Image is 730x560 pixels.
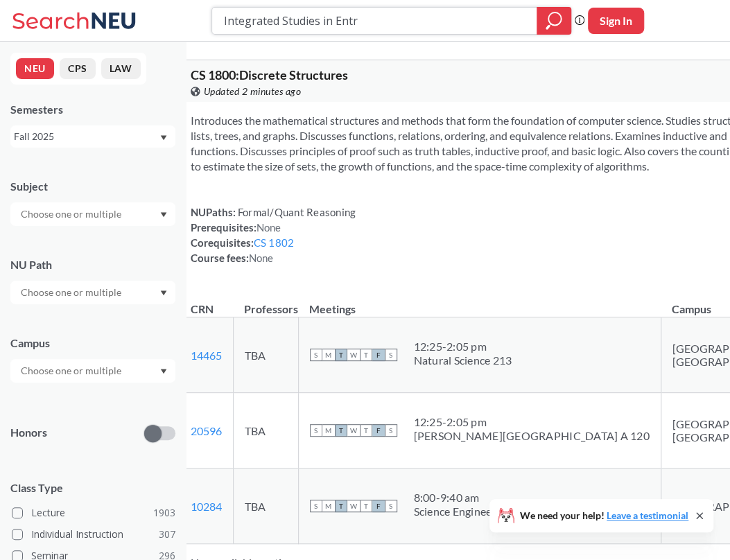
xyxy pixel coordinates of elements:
[322,424,335,437] span: M
[372,500,385,512] span: F
[10,257,175,272] div: NU Path
[160,290,167,296] svg: Dropdown arrow
[10,281,175,304] div: Dropdown arrow
[360,424,372,437] span: T
[360,349,372,361] span: T
[414,505,580,518] div: Science Engineering Complex 102
[335,424,347,437] span: T
[372,424,385,437] span: F
[204,84,302,99] span: Updated 2 minutes ago
[322,500,335,512] span: M
[10,125,175,148] div: Fall 2025Dropdown arrow
[414,415,650,429] div: 12:25 - 2:05 pm
[254,236,295,249] a: CS 1802
[537,7,571,35] div: magnifying glass
[414,340,512,353] div: 12:25 - 2:05 pm
[191,424,222,437] a: 20596
[233,393,298,469] td: TBA
[16,58,54,79] button: NEU
[191,349,222,362] a: 14465
[347,500,360,512] span: W
[14,362,130,379] input: Choose one or multiple
[10,102,175,117] div: Semesters
[310,349,322,361] span: S
[414,429,650,443] div: [PERSON_NAME][GEOGRAPHIC_DATA] A 120
[310,500,322,512] span: S
[10,359,175,383] div: Dropdown arrow
[14,129,159,144] div: Fall 2025
[249,252,274,264] span: None
[414,491,580,505] div: 8:00 - 9:40 am
[159,527,175,542] span: 307
[191,301,214,317] div: CRN
[360,500,372,512] span: T
[191,500,222,513] a: 10284
[10,480,175,496] span: Class Type
[588,8,644,34] button: Sign In
[10,335,175,351] div: Campus
[310,424,322,437] span: S
[191,204,356,265] div: NUPaths: Prerequisites: Corequisites: Course fees:
[101,58,141,79] button: LAW
[546,11,562,30] svg: magnifying glass
[10,179,175,194] div: Subject
[372,349,385,361] span: F
[335,500,347,512] span: T
[160,135,167,141] svg: Dropdown arrow
[160,212,167,218] svg: Dropdown arrow
[233,288,298,317] th: Professors
[298,288,661,317] th: Meetings
[233,469,298,544] td: TBA
[385,424,397,437] span: S
[335,349,347,361] span: T
[10,425,47,441] p: Honors
[257,221,281,234] span: None
[322,349,335,361] span: M
[14,284,130,301] input: Choose one or multiple
[223,9,527,33] input: Class, professor, course number, "phrase"
[414,353,512,367] div: Natural Science 213
[160,369,167,374] svg: Dropdown arrow
[12,504,175,522] label: Lecture
[14,206,130,222] input: Choose one or multiple
[385,349,397,361] span: S
[60,58,96,79] button: CPS
[10,202,175,226] div: Dropdown arrow
[385,500,397,512] span: S
[191,67,348,82] span: CS 1800 : Discrete Structures
[236,206,356,218] span: Formal/Quant Reasoning
[607,509,688,521] a: Leave a testimonial
[347,349,360,361] span: W
[233,317,298,393] td: TBA
[520,511,688,520] span: We need your help!
[347,424,360,437] span: W
[12,525,175,543] label: Individual Instruction
[153,505,175,520] span: 1903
